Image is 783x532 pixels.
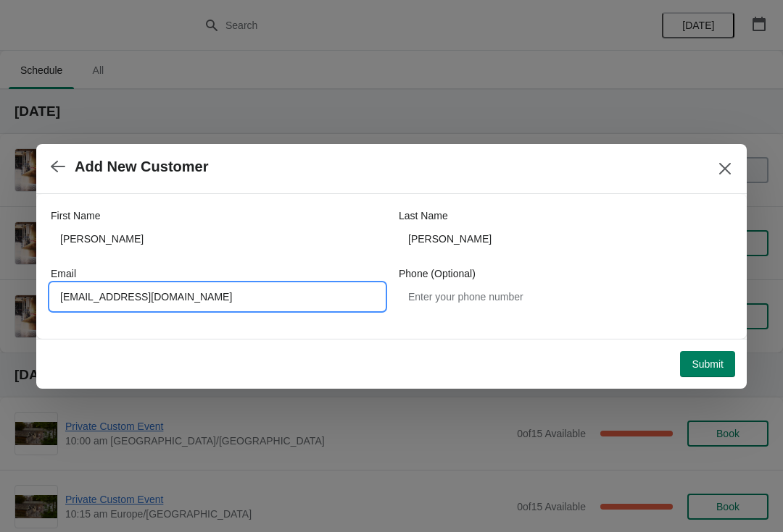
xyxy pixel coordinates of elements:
[399,266,476,281] label: Phone (Optional)
[399,284,732,310] input: Enter your phone number
[399,226,732,252] input: Smith
[51,266,76,281] label: Email
[51,208,100,223] label: First Name
[51,226,384,252] input: John
[680,351,735,377] button: Submit
[51,284,384,310] input: Enter your email
[399,208,448,223] label: Last Name
[712,156,738,182] button: Close
[692,358,724,370] span: Submit
[75,159,208,175] h2: Add New Customer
